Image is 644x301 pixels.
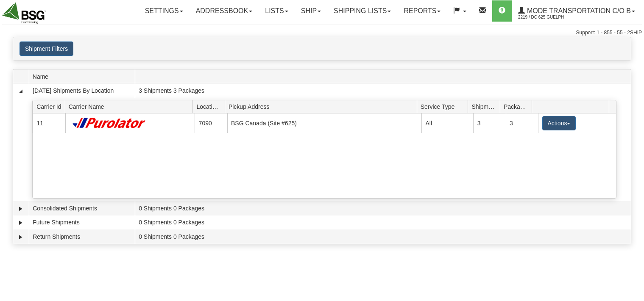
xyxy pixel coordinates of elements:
td: 7090 [195,113,227,133]
td: 3 [506,113,538,133]
span: Location Id [196,100,225,113]
iframe: chat widget [624,107,643,193]
button: Actions [542,116,576,130]
span: 2219 / DC 625 Guelph [518,13,582,22]
a: Mode Transportation c/o B 2219 / DC 625 Guelph [512,0,641,22]
div: Support: 1 - 855 - 55 - 2SHIP [2,29,642,36]
span: Carrier Id [36,100,65,113]
td: All [421,113,473,133]
td: 11 [33,113,65,133]
a: Reports [397,0,447,22]
a: Ship [295,0,327,22]
td: BSG Canada (Site #625) [227,113,421,133]
a: Addressbook [190,0,259,22]
a: Shipping lists [327,0,397,22]
span: Name [33,70,135,83]
a: Settings [139,0,190,22]
span: Mode Transportation c/o B [525,7,631,14]
button: Shipment Filters [20,41,73,56]
td: 3 Shipments 3 Packages [135,83,631,98]
a: Expand [17,233,25,241]
a: Expand [17,218,25,227]
a: Collapse [17,87,25,95]
img: logo2219.jpg [2,2,46,24]
td: Consolidated Shipments [29,201,135,215]
span: Pickup Address [229,100,417,113]
td: 0 Shipments 0 Packages [135,201,631,215]
td: [DATE] Shipments By Location [29,83,135,98]
td: Future Shipments [29,215,135,230]
a: Lists [259,0,294,22]
span: Packages [504,100,532,113]
td: Return Shipments [29,229,135,244]
td: 3 [473,113,505,133]
td: 0 Shipments 0 Packages [135,229,631,244]
img: Purolator [69,117,149,129]
span: Shipments [471,100,500,113]
span: Carrier Name [69,100,193,113]
td: 0 Shipments 0 Packages [135,215,631,230]
a: Expand [17,204,25,213]
span: Service Type [421,100,468,113]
